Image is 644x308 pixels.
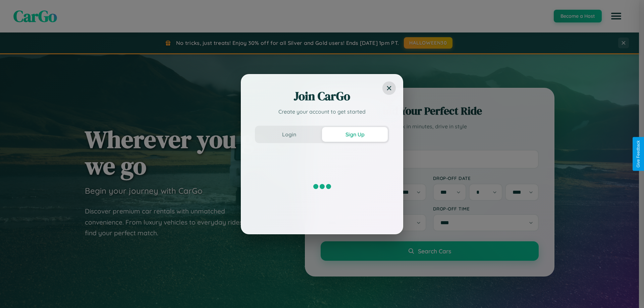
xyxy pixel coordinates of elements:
p: Create your account to get started [255,108,389,116]
h2: Join CarGo [255,88,389,104]
iframe: Intercom live chat [7,285,23,301]
button: Login [256,127,322,142]
button: Sign Up [322,127,388,142]
div: Give Feedback [636,140,641,168]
